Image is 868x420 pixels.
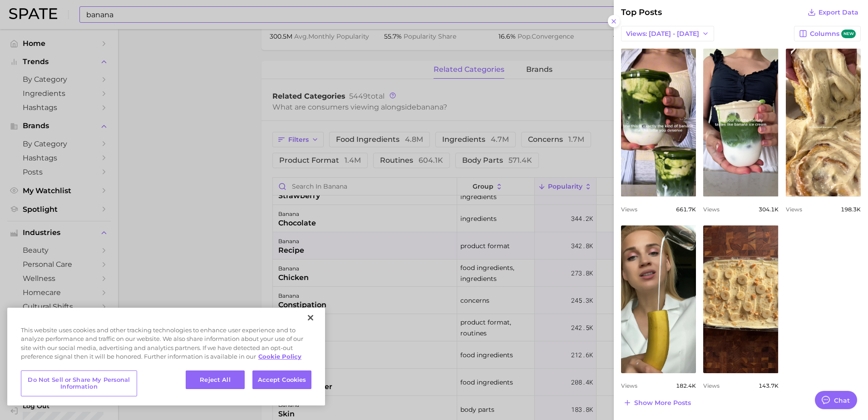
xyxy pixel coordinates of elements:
[621,382,637,389] span: Views
[621,396,693,409] button: Show more posts
[186,370,245,390] button: Reject All
[7,326,325,366] div: This website uses cookies and other tracking technologies to enhance user experience and to analy...
[810,30,856,38] span: Columns
[301,308,321,328] button: Close
[621,6,662,19] span: Top Posts
[703,206,720,213] span: Views
[703,382,720,389] span: Views
[841,206,861,213] span: 198.3k
[786,206,802,213] span: Views
[819,9,858,16] span: Export Data
[621,206,637,213] span: Views
[805,6,861,19] button: Export Data
[759,382,779,389] span: 143.7k
[7,308,325,405] div: Cookie banner
[676,206,696,213] span: 661.7k
[258,353,301,360] a: More information about your privacy, opens in a new tab
[676,382,696,389] span: 182.4k
[7,308,325,405] div: Privacy
[634,399,691,407] span: Show more posts
[759,206,779,213] span: 304.1k
[794,26,861,41] button: Columnsnew
[21,370,137,396] button: Do Not Sell or Share My Personal Information
[252,370,311,390] button: Accept Cookies
[621,26,714,41] button: Views: [DATE] - [DATE]
[841,30,856,38] span: new
[626,30,699,38] span: Views: [DATE] - [DATE]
